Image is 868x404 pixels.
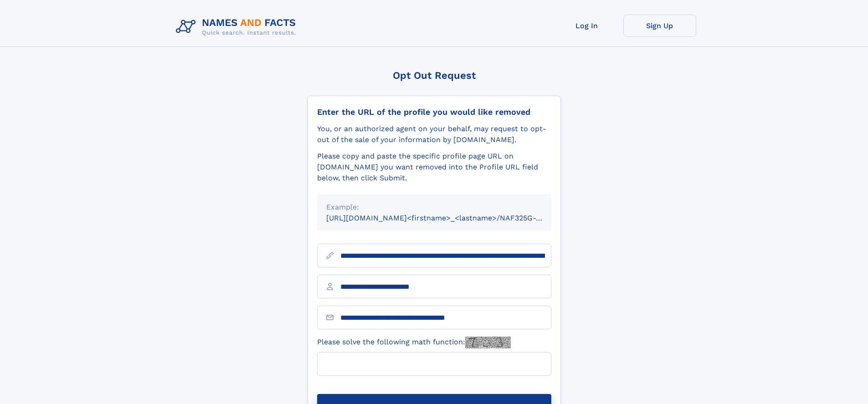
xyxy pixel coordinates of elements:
a: Sign Up [623,15,696,37]
a: Log In [550,15,623,37]
small: [URL][DOMAIN_NAME]<firstname>_<lastname>/NAF325G-xxxxxxxx [326,214,569,222]
div: Please copy and paste the specific profile page URL on [DOMAIN_NAME] you want removed into the Pr... [317,151,551,184]
div: Example: [326,202,542,213]
div: You, or an authorized agent on your behalf, may request to opt-out of the sale of your informatio... [317,123,551,145]
label: Please solve the following math function: [317,337,511,348]
div: Opt Out Request [308,70,561,81]
div: Enter the URL of the profile you would like removed [317,107,551,117]
img: Logo Names and Facts [172,15,303,39]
